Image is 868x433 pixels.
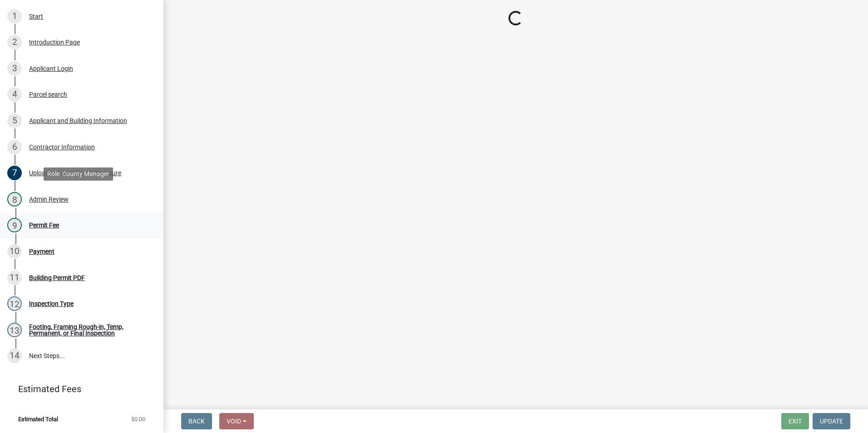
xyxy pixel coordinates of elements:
[7,9,22,24] div: 1
[7,140,22,154] div: 6
[7,113,22,128] div: 5
[188,418,205,425] span: Back
[29,275,85,281] div: Building Permit PDF
[7,35,22,49] div: 2
[44,167,113,181] div: Role: County Manager
[7,380,149,398] a: Estimated Fees
[7,218,22,232] div: 9
[7,271,22,285] div: 11
[29,324,149,336] div: Footing, Framing Rough-in, Temp, Permanent, or Final Inspection
[18,416,58,422] span: Estimated Total
[219,413,254,429] button: Void
[29,248,54,255] div: Payment
[820,418,843,425] span: Update
[813,413,850,429] button: Update
[7,87,22,102] div: 4
[131,416,145,422] span: $0.00
[29,170,121,176] div: Uploads and Applicant Signature
[227,418,241,425] span: Void
[29,300,74,307] div: Inspection Type
[29,91,67,98] div: Parcel search
[29,196,69,202] div: Admin Review
[29,118,127,124] div: Applicant and Building Information
[7,296,22,311] div: 12
[29,39,80,45] div: Introduction Page
[29,65,73,72] div: Applicant Login
[781,413,809,429] button: Exit
[7,61,22,76] div: 3
[7,323,22,337] div: 13
[7,349,22,363] div: 14
[29,13,43,20] div: Start
[7,192,22,207] div: 8
[7,244,22,259] div: 10
[181,413,212,429] button: Back
[29,144,95,150] div: Contractor Information
[7,166,22,180] div: 7
[29,222,59,228] div: Permit Fee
